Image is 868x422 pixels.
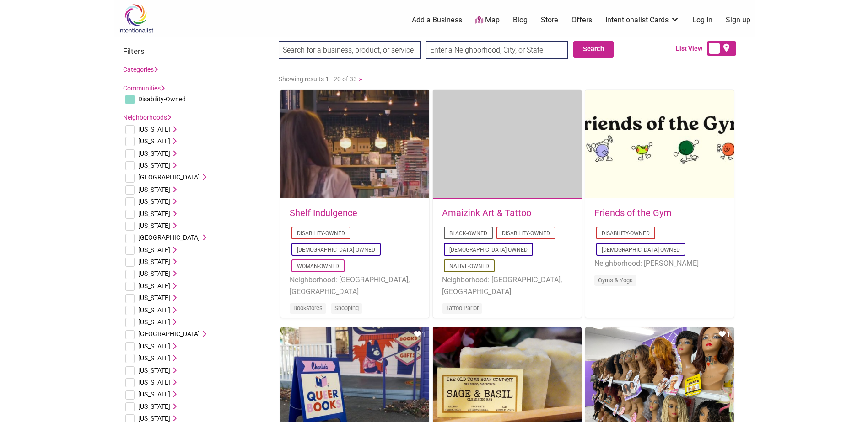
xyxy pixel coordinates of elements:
[138,95,186,103] span: Disability-Owned
[598,277,633,284] a: Gyms & Yoga
[449,230,487,237] a: Black-Owned
[594,258,725,269] li: Neighborhood: [PERSON_NAME]
[138,150,170,157] span: [US_STATE]
[138,246,170,253] span: [US_STATE]
[692,15,712,25] a: Log In
[123,114,171,121] a: Neighborhoods
[594,207,672,218] a: Friends of the Gym
[571,15,592,25] a: Offers
[290,207,357,218] a: Shelf Indulgence
[138,137,170,145] span: [US_STATE]
[138,318,170,326] span: [US_STATE]
[602,247,680,253] a: [DEMOGRAPHIC_DATA]-Owned
[138,367,170,374] span: [US_STATE]
[138,186,170,193] span: [US_STATE]
[123,66,158,73] a: Categories
[442,207,531,218] a: Amaizink Art & Tattoo
[513,15,528,25] a: Blog
[605,15,679,25] a: Intentionalist Cards
[138,330,200,338] span: [GEOGRAPHIC_DATA]
[138,403,170,410] span: [US_STATE]
[138,126,170,133] span: [US_STATE]
[138,222,170,229] span: [US_STATE]
[676,44,707,53] span: List View
[475,15,500,26] a: Map
[138,354,170,362] span: [US_STATE]
[138,210,170,217] span: [US_STATE]
[602,230,650,237] a: Disability-Owned
[334,305,359,311] a: Shopping
[290,274,420,297] li: Neighborhood: [GEOGRAPHIC_DATA], [GEOGRAPHIC_DATA]
[138,234,200,241] span: [GEOGRAPHIC_DATA]
[138,270,170,277] span: [US_STATE]
[293,305,323,311] a: Bookstores
[446,305,479,311] a: Tattoo Parlor
[726,15,750,25] a: Sign up
[449,247,528,253] a: [DEMOGRAPHIC_DATA]-Owned
[297,263,339,269] a: Woman-Owned
[279,41,421,59] input: Search for a business, product, or service
[279,75,357,83] span: Showing results 1 - 20 of 33
[138,282,170,290] span: [US_STATE]
[138,343,170,350] span: [US_STATE]
[412,15,462,25] a: Add a Business
[114,4,157,33] img: Intentionalist
[297,230,345,237] a: Disability-Owned
[138,390,170,398] span: [US_STATE]
[502,230,550,237] a: Disability-Owned
[138,306,170,314] span: [US_STATE]
[138,379,170,386] span: [US_STATE]
[138,198,170,205] span: [US_STATE]
[138,415,170,422] span: [US_STATE]
[449,263,489,269] a: Native-Owned
[541,15,558,25] a: Store
[123,84,165,92] a: Communities
[573,41,614,58] button: Search
[297,247,375,253] a: [DEMOGRAPHIC_DATA]-Owned
[123,47,270,56] h3: Filters
[138,174,200,181] span: [GEOGRAPHIC_DATA]
[442,274,572,297] li: Neighborhood: [GEOGRAPHIC_DATA], [GEOGRAPHIC_DATA]
[138,294,170,301] span: [US_STATE]
[359,74,362,83] a: »
[138,258,170,265] span: [US_STATE]
[426,41,568,59] input: Enter a Neighborhood, City, or State
[138,162,170,169] span: [US_STATE]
